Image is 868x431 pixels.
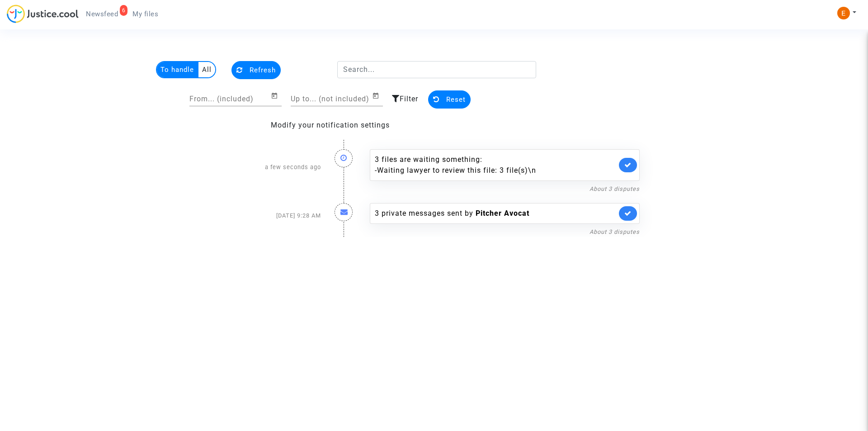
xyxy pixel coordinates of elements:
[132,10,158,18] span: My files
[157,62,198,77] multi-toggle-item: To handle
[250,66,276,74] span: Refresh
[476,209,529,218] b: Pitcher Avocat
[271,121,390,129] a: Modify your notification settings
[231,61,281,79] button: Refresh
[86,10,118,18] span: Newsfeed
[79,7,125,21] a: 6Newsfeed
[337,61,537,78] input: Search...
[400,95,418,103] span: Filter
[428,90,471,109] button: Reset
[590,185,640,192] a: About 3 disputes
[222,140,328,194] div: a few seconds ago
[375,154,617,176] div: 3 files are waiting something:
[837,7,850,19] img: ACg8ocIeiFvHKe4dA5oeRFd_CiCnuxWUEc1A2wYhRJE3TTWt=s96-c
[7,5,79,23] img: jc-logo.svg
[271,90,282,101] button: Open calendar
[198,62,215,77] multi-toggle-item: All
[590,228,640,235] a: About 3 disputes
[375,165,617,176] div: - Waiting lawyer to review this file: 3 file(s)\n
[125,7,165,21] a: My files
[446,95,466,104] span: Reset
[372,90,383,101] button: Open calendar
[375,208,617,219] div: 3 private messages sent by
[120,5,128,16] div: 6
[222,194,328,237] div: [DATE] 9:28 AM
